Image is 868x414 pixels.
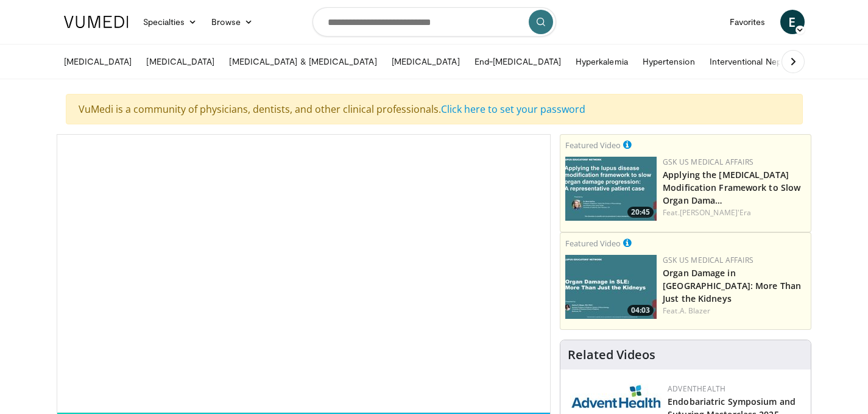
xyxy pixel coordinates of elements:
[66,94,803,124] div: VuMedi is a community of physicians, dentists, and other clinical professionals.
[136,10,205,34] a: Specialties
[384,49,467,74] a: [MEDICAL_DATA]
[680,207,752,218] a: [PERSON_NAME]'Era
[204,10,260,34] a: Browse
[57,135,551,413] video-js: Video Player
[467,49,568,74] a: End-[MEDICAL_DATA]
[565,255,657,319] a: 04:03
[139,49,222,74] a: [MEDICAL_DATA]
[568,49,635,74] a: Hyperkalemia
[663,157,753,167] a: GSK US Medical Affairs
[441,102,585,116] a: Click here to set your password
[565,255,657,319] img: e91ec583-8f54-4b52-99b4-be941cf021de.png.150x105_q85_crop-smart_upscale.jpg
[312,7,556,37] input: Search topics, interventions
[635,49,702,74] a: Hypertension
[663,267,801,304] a: Organ Damage in [GEOGRAPHIC_DATA]: More Than Just the Kidneys
[663,169,800,206] a: Applying the [MEDICAL_DATA] Modification Framework to Slow Organ Dama…
[680,305,711,316] a: A. Blazer
[668,384,725,394] a: AdventHealth
[222,49,384,74] a: [MEDICAL_DATA] & [MEDICAL_DATA]
[57,49,139,74] a: [MEDICAL_DATA]
[565,140,621,151] small: Featured Video
[722,10,773,34] a: Favorites
[663,207,806,218] div: Feat.
[565,157,657,221] a: 20:45
[565,157,657,221] img: 9b11da17-84cb-43c8-bb1f-86317c752f50.png.150x105_q85_crop-smart_upscale.jpg
[570,384,662,409] img: 5c3c682d-da39-4b33-93a5-b3fb6ba9580b.jpg.150x105_q85_autocrop_double_scale_upscale_version-0.2.jpg
[663,255,753,265] a: GSK US Medical Affairs
[627,207,654,218] span: 20:45
[780,10,805,34] a: E
[64,16,129,28] img: VuMedi Logo
[627,305,654,316] span: 04:03
[565,238,621,249] small: Featured Video
[568,348,655,362] h4: Related Videos
[702,49,818,74] a: Interventional Nephrology
[663,305,806,316] div: Feat.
